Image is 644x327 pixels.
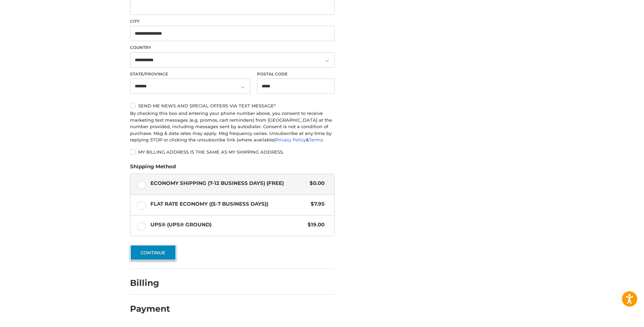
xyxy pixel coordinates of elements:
h2: Payment [130,304,170,314]
span: $19.00 [304,221,325,229]
span: $0.00 [306,179,325,187]
h2: Billing [130,278,170,288]
span: Flat Rate Economy ((5-7 Business Days)) [150,200,308,208]
legend: Shipping Method [130,163,176,174]
a: Terms [309,137,323,142]
label: My billing address is the same as my shipping address. [130,149,335,155]
iframe: Google Customer Reviews [588,309,644,327]
span: $7.95 [307,200,325,208]
span: UPS® (UPS® Ground) [150,221,305,229]
label: Send me news and special offers via text message* [130,103,335,108]
button: Continue [130,245,176,260]
label: Country [130,45,335,51]
label: City [130,18,335,24]
label: Postal Code [257,71,335,77]
span: Economy Shipping (7-12 Business Days) (Free) [150,179,307,187]
a: Privacy Policy [275,137,306,142]
label: State/Province [130,71,250,77]
div: By checking this box and entering your phone number above, you consent to receive marketing text ... [130,110,335,143]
